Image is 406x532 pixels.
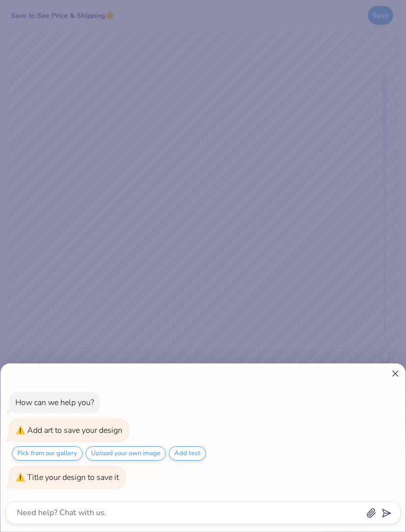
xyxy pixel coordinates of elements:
button: Add text [169,446,206,461]
button: Pick from our gallery [12,446,83,461]
div: How can we help you? [15,397,94,408]
div: Title your design to save it [27,472,119,483]
div: Add art to save your design [27,425,122,436]
button: Upload your own image [86,446,166,461]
